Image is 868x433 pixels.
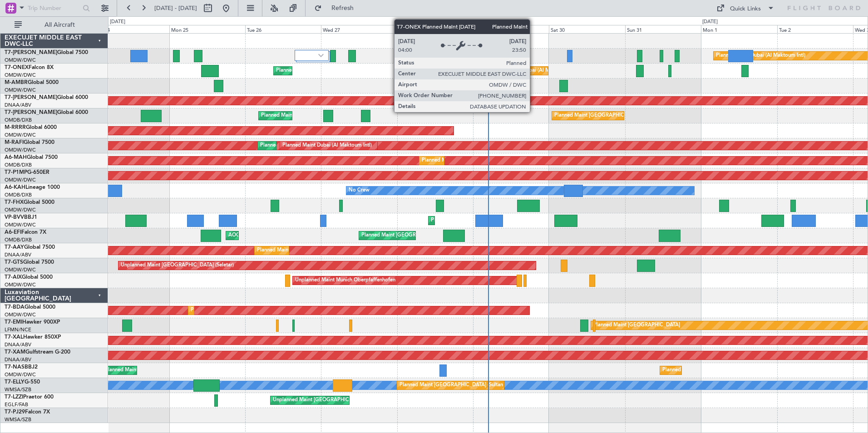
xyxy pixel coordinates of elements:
a: OMDB/DXB [5,192,32,198]
div: Planned Maint [GEOGRAPHIC_DATA] (Sultan [PERSON_NAME] [PERSON_NAME] - Subang) [399,379,611,392]
a: DNAA/ABV [5,102,31,108]
span: T7-PJ29 [5,409,25,415]
a: T7-[PERSON_NAME]Global 7500 [5,50,88,55]
div: Planned Maint Abuja ([PERSON_NAME] Intl) [662,364,764,377]
div: Wed 27 [321,25,397,33]
span: Refresh [324,5,362,11]
a: OMDW/DWC [5,72,36,79]
a: T7-AAYGlobal 7500 [5,245,55,250]
span: T7-GTS [5,260,23,265]
div: Sun 31 [625,25,701,33]
a: OMDW/DWC [5,57,36,64]
div: [DATE] [110,18,125,26]
span: All Aircraft [24,22,96,28]
a: OMDW/DWC [5,371,36,378]
input: Trip Number [28,1,80,15]
span: T7-AAY [5,245,24,250]
div: Planned Maint Dubai (Al Maktoum Intl) [191,304,280,317]
a: OMDW/DWC [5,147,36,153]
a: OMDW/DWC [5,221,36,228]
a: EGLF/FAB [5,401,28,408]
a: T7-[PERSON_NAME]Global 6000 [5,95,88,100]
div: Planned Maint [GEOGRAPHIC_DATA] ([GEOGRAPHIC_DATA] Intl) [361,229,513,242]
span: VP-BVV [5,215,24,220]
a: A6-KAHLineage 1000 [5,185,60,190]
div: Thu 28 [397,25,473,33]
img: arrow-gray.svg [318,54,324,57]
div: Sat 30 [549,25,625,33]
a: T7-EMIHawker 900XP [5,320,60,325]
a: T7-XAMGulfstream G-200 [5,349,70,355]
a: OMDW/DWC [5,177,36,183]
a: T7-NASBBJ2 [5,364,38,370]
span: T7-[PERSON_NAME] [5,95,57,100]
div: Planned Maint Dubai (Al Maktoum Intl) [257,244,346,257]
button: All Aircraft [10,18,99,32]
span: A6-KAH [5,185,25,190]
div: Unplanned Maint [GEOGRAPHIC_DATA] ([GEOGRAPHIC_DATA]) [273,394,422,407]
a: VP-BVVBBJ1 [5,215,37,220]
span: A6-EFI [5,230,21,235]
a: T7-PJ29Falcon 7X [5,409,50,415]
div: Tue 2 [777,25,853,33]
a: DNAA/ABV [5,356,31,363]
span: M-AMBR [5,80,28,85]
span: [DATE] - [DATE] [154,4,197,12]
a: M-AMBRGlobal 5000 [5,80,59,85]
a: M-RAFIGlobal 7500 [5,140,54,145]
a: OMDW/DWC [5,311,36,318]
div: Tue 26 [245,25,321,33]
span: A6-MAH [5,155,27,160]
a: DNAA/ABV [5,341,31,348]
a: OMDB/DXB [5,117,32,123]
span: M-RAFI [5,140,24,145]
a: T7-ELLYG-550 [5,379,40,385]
div: [DATE] [702,18,718,26]
div: Mon 1 [701,25,777,33]
div: Planned Maint Dubai (Al Maktoum Intl) [276,64,365,78]
span: T7-EMI [5,320,22,325]
span: T7-ELLY [5,379,25,385]
div: Planned Maint [GEOGRAPHIC_DATA] ([GEOGRAPHIC_DATA] Intl) [422,154,573,167]
a: T7-XALHawker 850XP [5,335,61,340]
a: OMDW/DWC [5,266,36,273]
a: LFMN/NCE [5,326,31,333]
a: T7-FHXGlobal 5000 [5,200,54,205]
span: T7-[PERSON_NAME] [5,50,57,55]
div: Unplanned Maint [GEOGRAPHIC_DATA] (Seletar) [121,259,234,272]
a: A6-EFIFalcon 7X [5,230,46,235]
div: Mon 25 [169,25,245,33]
div: Planned Maint [GEOGRAPHIC_DATA] [593,319,680,332]
div: No Crew [349,184,370,197]
a: DNAA/ABV [5,251,31,258]
div: Planned Maint [GEOGRAPHIC_DATA] ([GEOGRAPHIC_DATA] Intl) [261,109,413,123]
a: OMDW/DWC [5,281,36,288]
a: T7-ONEXFalcon 8X [5,65,54,70]
span: T7-BDA [5,305,25,310]
div: Planned Maint Dubai (Al Maktoum Intl) [260,139,350,153]
div: Planned Maint Dubai (Al Maktoum Intl) [282,139,372,153]
span: T7-XAM [5,349,25,355]
a: WMSA/SZB [5,386,31,393]
div: Planned Maint Dubai (Al Maktoum Intl) [716,49,805,63]
span: T7-P1MP [5,170,27,175]
div: Quick Links [730,5,761,14]
span: T7-AIX [5,275,22,280]
span: T7-XAL [5,335,23,340]
div: Fri 29 [473,25,549,33]
div: Planned Maint Dubai (Al Maktoum Intl) [431,214,520,227]
span: T7-LZZI [5,394,23,400]
div: Sun 24 [93,25,169,33]
div: AOG Maint [GEOGRAPHIC_DATA] (Dubai Intl) [228,229,335,242]
a: OMDW/DWC [5,132,36,138]
a: T7-LZZIPraetor 600 [5,394,54,400]
a: WMSA/SZB [5,416,31,423]
a: OMDW/DWC [5,207,36,213]
a: T7-P1MPG-650ER [5,170,49,175]
div: Planned Maint [GEOGRAPHIC_DATA] ([GEOGRAPHIC_DATA] Intl) [554,109,706,123]
a: T7-GTSGlobal 7500 [5,260,54,265]
button: Refresh [310,1,365,15]
a: T7-BDAGlobal 5000 [5,305,55,310]
span: T7-[PERSON_NAME] [5,110,57,115]
a: OMDW/DWC [5,87,36,93]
